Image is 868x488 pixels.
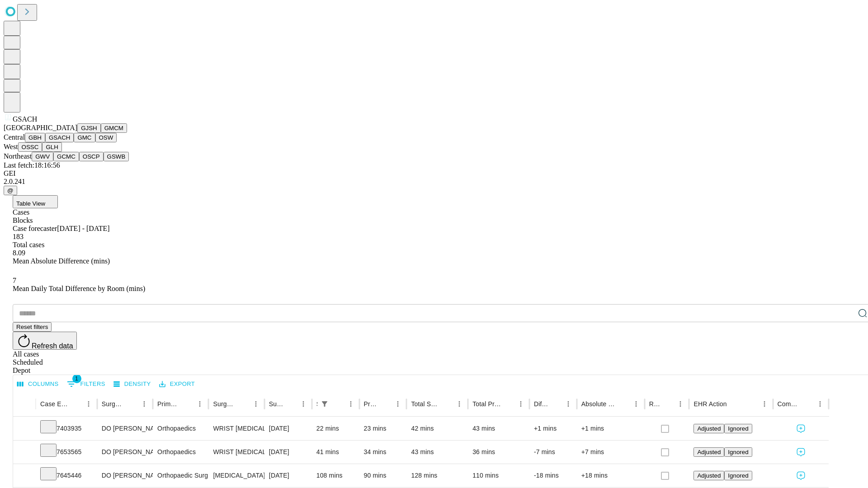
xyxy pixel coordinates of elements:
[440,398,453,410] button: Sort
[269,400,283,408] div: Surgery Date
[157,377,197,391] button: Export
[42,142,61,152] button: GLH
[181,398,193,410] button: Sort
[697,472,721,479] span: Adjusted
[316,417,355,440] div: 22 mins
[801,398,814,410] button: Sort
[364,400,378,408] div: Predicted In Room Duration
[213,464,259,487] div: [MEDICAL_DATA] [MEDICAL_DATA]
[65,377,108,391] button: Show filters
[157,464,204,487] div: Orthopaedic Surgery
[534,400,548,408] div: Difference
[318,398,331,410] div: 1 active filter
[32,152,53,161] button: GWV
[581,441,640,464] div: +7 mins
[472,464,525,487] div: 110 mins
[379,398,392,410] button: Sort
[15,377,61,391] button: Select columns
[4,152,32,160] span: Northeast
[104,152,129,161] button: GSWB
[728,449,748,455] span: Ignored
[316,400,317,408] div: Scheduled In Room Duration
[40,464,93,487] div: 7645446
[472,400,501,408] div: Total Predicted Duration
[4,186,17,195] button: @
[40,400,69,408] div: Case Epic Id
[630,398,642,410] button: Menu
[102,400,124,408] div: Surgeon Name
[674,398,687,410] button: Menu
[4,169,864,178] div: GEI
[13,195,58,208] button: Table View
[13,257,110,265] span: Mean Absolute Difference (mins)
[581,464,640,487] div: +18 mins
[697,449,721,455] span: Adjusted
[269,441,307,464] div: [DATE]
[157,400,180,408] div: Primary Service
[18,445,31,460] button: Expand
[284,398,297,410] button: Sort
[344,398,357,410] button: Menu
[40,417,93,440] div: 7403935
[4,161,60,169] span: Last fetch: 18:16:56
[13,277,16,284] span: 7
[16,200,45,207] span: Table View
[724,447,752,457] button: Ignored
[316,441,355,464] div: 41 mins
[13,332,77,350] button: Refresh data
[318,398,331,410] button: Show filters
[95,133,117,142] button: OSW
[693,400,726,408] div: EHR Action
[70,398,82,410] button: Sort
[53,152,79,161] button: GCMC
[778,400,800,408] div: Comments
[157,441,204,464] div: Orthopaedics
[250,398,262,410] button: Menu
[728,425,748,432] span: Ignored
[472,441,525,464] div: 36 mins
[157,417,204,440] div: Orthopaedics
[269,417,307,440] div: [DATE]
[213,441,259,464] div: WRIST [MEDICAL_DATA] SURGERY RELEASE TRANSVERSE [MEDICAL_DATA] LIGAMENT
[364,464,402,487] div: 90 mins
[693,424,724,433] button: Adjusted
[237,398,250,410] button: Sort
[411,441,463,464] div: 43 mins
[25,133,45,142] button: GBH
[392,398,404,410] button: Menu
[13,241,44,249] span: Total cases
[82,398,95,410] button: Menu
[13,233,24,240] span: 183
[102,464,148,487] div: DO [PERSON_NAME] [PERSON_NAME] Do
[534,441,572,464] div: -7 mins
[4,143,18,150] span: West
[411,417,463,440] div: 42 mins
[18,468,31,484] button: Expand
[649,400,661,408] div: Resolved in EHR
[213,417,259,440] div: WRIST [MEDICAL_DATA] SURGERY RELEASE TRANSVERSE [MEDICAL_DATA] LIGAMENT
[57,225,109,232] span: [DATE] - [DATE]
[758,398,771,410] button: Menu
[74,133,95,142] button: GMC
[13,115,37,123] span: GSACH
[13,285,145,292] span: Mean Daily Total Difference by Room (mins)
[125,398,138,410] button: Sort
[77,123,101,133] button: GJSH
[728,398,741,410] button: Sort
[364,441,402,464] div: 34 mins
[316,464,355,487] div: 108 mins
[581,400,616,408] div: Absolute Difference
[549,398,562,410] button: Sort
[18,142,42,152] button: OSSC
[4,178,864,186] div: 2.0.241
[4,124,77,131] span: [GEOGRAPHIC_DATA]
[814,398,826,410] button: Menu
[297,398,310,410] button: Menu
[724,471,752,480] button: Ignored
[472,417,525,440] div: 43 mins
[193,398,206,410] button: Menu
[16,324,48,330] span: Reset filters
[32,342,73,350] span: Refresh data
[13,249,25,257] span: 8.09
[693,447,724,457] button: Adjusted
